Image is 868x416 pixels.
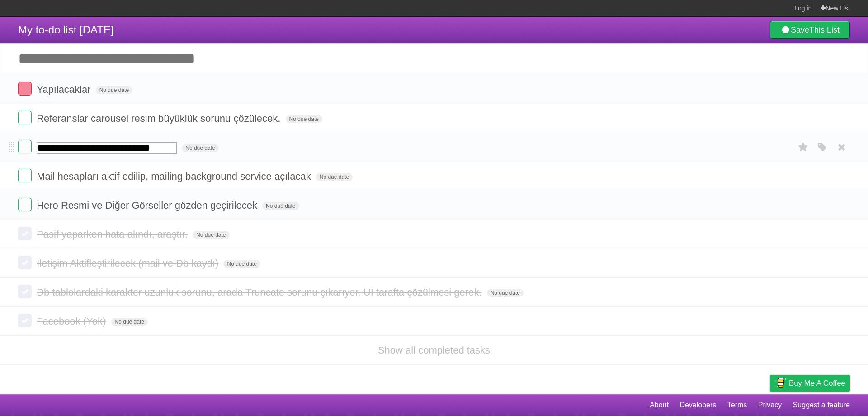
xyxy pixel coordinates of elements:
[286,115,322,123] span: No due date
[18,227,32,240] label: Done
[182,144,218,152] span: No due date
[18,24,114,36] span: My to-do list [DATE]
[793,397,850,414] a: Suggest a feature
[679,397,716,414] a: Developers
[770,375,850,392] a: Buy me a coffee
[96,86,132,94] span: No due date
[378,344,490,356] a: Show all completed tasks
[774,375,787,391] img: Buy me a coffee
[37,258,221,269] span: İletişim Aktifleştirilecek (mail ve Db kaydı)
[758,397,782,414] a: Privacy
[18,198,32,211] label: Done
[809,25,840,34] b: This List
[18,111,32,124] label: Done
[18,169,32,182] label: Done
[223,260,260,268] span: No due date
[37,287,484,298] span: Db tablolardaki karakter uzunluk sorunu, arada Truncate sorunu çıkarıyor. UI tarafta çözülmesi ge...
[37,84,93,95] span: Yapılacaklar
[18,140,32,153] label: Done
[316,173,353,181] span: No due date
[37,113,283,124] span: Referanslar carousel resim büyüklük sorunu çözülecek.
[37,316,108,327] span: Facebook (Yok)
[18,314,32,327] label: Done
[262,202,299,210] span: No due date
[18,82,32,96] label: Done
[18,285,32,298] label: Done
[193,231,229,239] span: No due date
[650,397,669,414] a: About
[789,375,845,391] span: Buy me a coffee
[487,289,524,297] span: No due date
[37,200,259,211] span: Hero Resmi ve Diğer Görseller gözden geçirilecek
[727,397,747,414] a: Terms
[111,318,148,326] span: No due date
[37,171,313,182] span: Mail hesapları aktif edilip, mailing background service açılacak
[770,21,850,39] a: SaveThis List
[18,256,32,269] label: Done
[37,229,190,240] span: Pasif yaparken hata alındı, araştır.
[795,140,812,155] label: Star task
